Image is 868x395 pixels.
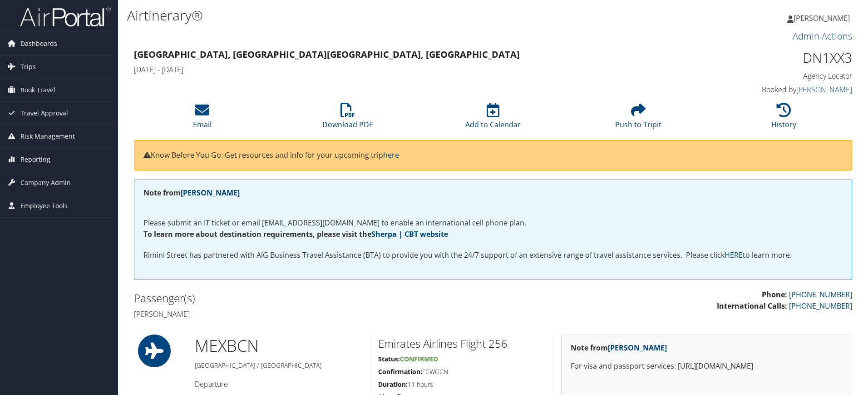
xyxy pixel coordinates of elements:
[20,148,50,171] span: Reporting
[143,150,843,161] p: Know Before You Go: Get resources and info for your upcoming trip
[143,250,843,261] p: Rimini Street has partnered with AIG Business Travel Assistance (BTA) to provide you with the 24/...
[195,335,364,357] h1: MEX BCN
[571,360,843,372] p: For visa and passport services: [URL][DOMAIN_NAME]
[378,380,408,389] strong: Duration:
[383,150,399,160] a: here
[571,343,667,353] strong: Note from
[615,108,661,130] a: Push to Tripit
[683,48,852,67] h1: DN1XX3
[322,108,373,130] a: Download PDF
[725,250,743,260] a: HERE
[20,55,36,78] span: Trips
[787,5,859,32] a: [PERSON_NAME]
[378,336,547,351] h2: Emirates Airlines Flight 256
[789,301,852,311] a: [PHONE_NUMBER]
[378,355,400,363] strong: Status:
[181,188,240,198] a: [PERSON_NAME]
[20,171,71,194] span: Company Admin
[195,379,364,389] h4: Departure
[378,380,547,389] h5: 11 hours
[195,361,364,370] h5: [GEOGRAPHIC_DATA] / [GEOGRAPHIC_DATA]
[378,367,547,376] h5: FCWGCN
[20,125,75,148] span: Risk Management
[378,367,422,376] strong: Confirmation:
[465,108,521,130] a: Add to Calendar
[134,65,669,75] h4: [DATE] - [DATE]
[771,108,796,130] a: History
[134,290,486,306] h2: Passenger(s)
[193,108,212,130] a: Email
[20,195,68,217] span: Employee Tools
[20,79,55,101] span: Book Travel
[794,13,850,23] span: [PERSON_NAME]
[793,30,852,42] a: Admin Actions
[400,355,438,363] span: Confirmed
[143,188,240,198] strong: Note from
[683,85,852,95] h4: Booked by
[789,290,852,300] a: [PHONE_NUMBER]
[143,205,843,240] p: Please submit an IT ticket or email [EMAIL_ADDRESS][DOMAIN_NAME] to enable an international cell ...
[143,229,448,239] strong: To learn more about destination requirements, please visit the
[20,102,68,125] span: Travel Approval
[762,290,787,300] strong: Phone:
[717,301,787,311] strong: International Calls:
[134,309,486,319] h4: [PERSON_NAME]
[608,343,667,353] a: [PERSON_NAME]
[371,229,448,239] a: Sherpa | CBT website
[796,85,852,95] a: [PERSON_NAME]
[20,6,111,27] img: airportal-logo.png
[683,71,852,81] h4: Agency Locator
[134,48,520,60] strong: [GEOGRAPHIC_DATA], [GEOGRAPHIC_DATA] [GEOGRAPHIC_DATA], [GEOGRAPHIC_DATA]
[127,6,615,25] h1: Airtinerary®
[20,32,57,55] span: Dashboards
